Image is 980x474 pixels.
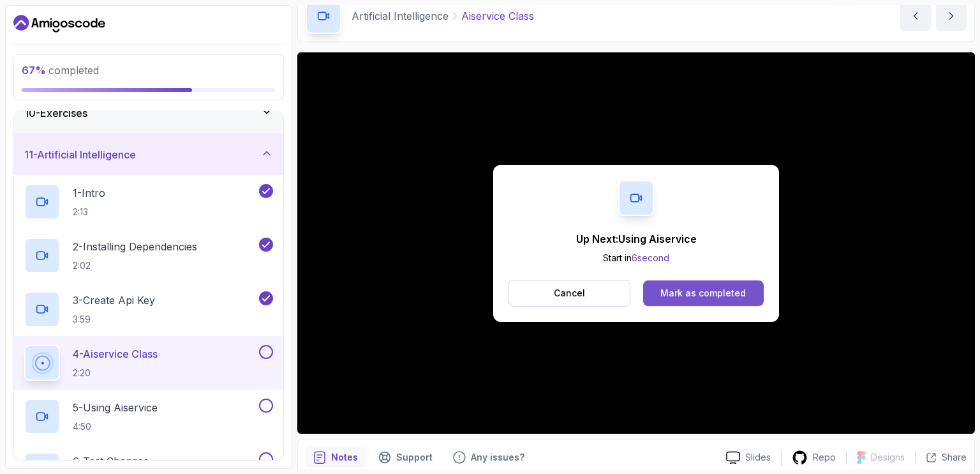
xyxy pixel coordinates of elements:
p: Support [396,451,433,464]
button: 2-Installing Dependencies2:02 [24,238,273,273]
p: Aiservice Class [461,8,534,24]
button: 3-Create Api Key3:59 [24,291,273,327]
p: 2:20 [73,367,158,379]
span: completed [22,64,99,77]
p: 2 - Installing Dependencies [73,239,197,254]
p: Start in [576,252,697,264]
p: 3:59 [73,313,155,326]
p: Share [942,451,967,464]
p: Designs [871,451,905,464]
p: 5 - Using Aiservice [73,400,158,415]
p: Cancel [554,287,585,300]
p: 3 - Create Api Key [73,293,155,308]
button: Share [915,451,967,464]
button: previous content [900,1,931,31]
button: Cancel [509,280,630,307]
p: 6 - Test Changes [73,454,149,469]
div: Mark as completed [660,287,746,300]
a: Repo [782,450,846,466]
p: Any issues? [471,451,524,464]
p: Repo [813,451,836,464]
a: Slides [716,451,781,464]
p: 2:02 [73,259,197,272]
button: Feedback button [445,447,532,468]
button: Mark as completed [643,280,764,306]
button: 11-Artificial Intelligence [14,134,283,175]
p: Notes [331,451,358,464]
h3: 11 - Artificial Intelligence [24,147,136,162]
p: 4 - Aiservice Class [73,346,158,362]
p: 4:50 [73,420,158,433]
a: Dashboard [13,13,105,34]
span: 6 second [632,252,669,263]
button: 10-Exercises [14,93,283,134]
h3: 10 - Exercises [24,105,87,121]
button: 1-Intro2:13 [24,184,273,220]
button: Support button [371,447,440,468]
span: 67 % [22,64,46,77]
button: next content [936,1,967,31]
button: 5-Using Aiservice4:50 [24,399,273,434]
p: Slides [745,451,771,464]
button: 4-Aiservice Class2:20 [24,345,273,381]
p: 2:13 [73,206,105,218]
iframe: 4 - AiService Class [297,52,975,434]
p: Artificial Intelligence [352,8,449,24]
p: Up Next: Using Aiservice [576,231,697,247]
button: notes button [306,447,366,468]
p: 1 - Intro [73,185,105,201]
